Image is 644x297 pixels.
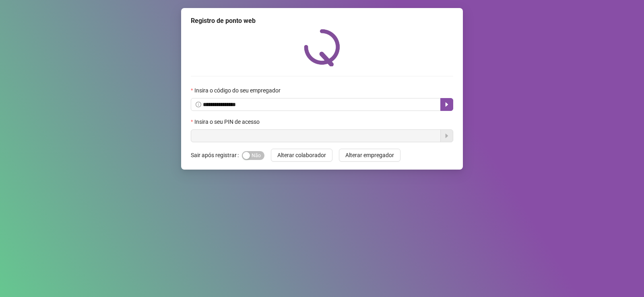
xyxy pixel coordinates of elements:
[191,16,453,26] div: Registro de ponto web
[271,149,332,162] button: Alterar colaborador
[191,86,286,95] label: Insira o código do seu empregador
[191,117,265,126] label: Insira o seu PIN de acesso
[191,149,242,162] label: Sair após registrar
[277,151,326,160] span: Alterar colaborador
[444,101,450,108] span: caret-right
[196,102,201,107] span: info-circle
[339,149,400,162] button: Alterar empregador
[345,151,394,160] span: Alterar empregador
[304,29,340,66] img: QRPoint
